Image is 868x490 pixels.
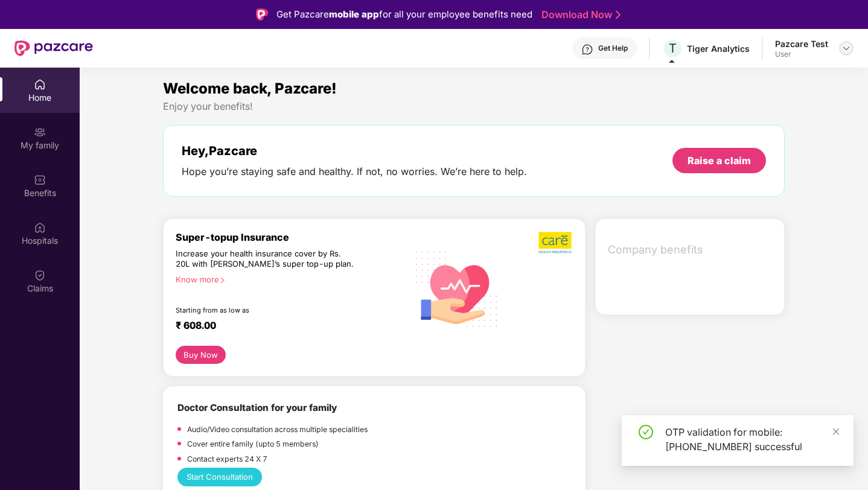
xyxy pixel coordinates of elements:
[34,126,46,138] img: svg+xml;base64,PHN2ZyB3aWR0aD0iMjAiIGhlaWdodD0iMjAiIHZpZXdCb3g9IjAgMCAyMCAyMCIgZmlsbD0ibm9uZSIgeG...
[832,427,840,436] span: close
[329,8,379,20] strong: mobile app
[187,424,368,435] p: Audio/Video consultation across multiple specialities
[601,234,785,266] div: Company benefits
[665,425,839,454] div: OTP validation for mobile: [PHONE_NUMBER] successful
[176,249,356,270] div: Increase your health insurance cover by Rs. 20L with [PERSON_NAME]’s super top-up plan.
[538,231,573,254] img: b5dec4f62d2307b9de63beb79f102df3.png
[688,154,751,167] div: Raise a claim
[34,78,46,91] img: svg+xml;base64,PHN2ZyBpZD0iSG9tZSIgeG1sbnM9Imh0dHA6Ly93d3cudzMub3JnLzIwMDAvc3ZnIiB3aWR0aD0iMjAiIG...
[176,319,395,334] div: ₹ 608.00
[177,468,262,486] button: Start Consultation
[276,7,532,22] div: Get Pazcare for all your employee benefits need
[177,402,337,413] b: Doctor Consultation for your family
[541,8,617,21] a: Download Now
[176,306,356,314] div: Starting from as low as
[775,49,828,59] div: User
[187,438,319,450] p: Cover entire family (upto 5 members)
[219,277,226,284] span: right
[176,346,226,364] button: Buy Now
[34,269,46,281] img: svg+xml;base64,PHN2ZyBpZD0iQ2xhaW0iIHhtbG5zPSJodHRwOi8vd3d3LnczLm9yZy8yMDAwL3N2ZyIgd2lkdGg9IjIwIi...
[598,43,628,53] div: Get Help
[608,241,775,258] span: Company benefits
[581,43,593,56] img: svg+xml;base64,PHN2ZyBpZD0iSGVscC0zMngzMiIgeG1sbnM9Imh0dHA6Ly93d3cudzMub3JnLzIwMDAvc3ZnIiB3aWR0aD...
[182,165,527,178] div: Hope you’re staying safe and healthy. If not, no worries. We’re here to help.
[163,100,785,113] div: Enjoy your benefits!
[14,40,93,56] img: New Pazcare Logo
[176,231,407,243] div: Super-topup Insurance
[34,174,46,186] img: svg+xml;base64,PHN2ZyBpZD0iQmVuZWZpdHMiIHhtbG5zPSJodHRwOi8vd3d3LnczLm9yZy8yMDAwL3N2ZyIgd2lkdGg9Ij...
[187,453,267,465] p: Contact experts 24 X 7
[34,221,46,234] img: svg+xml;base64,PHN2ZyBpZD0iSG9zcGl0YWxzIiB4bWxucz0iaHR0cDovL3d3dy53My5vcmcvMjAwMC9zdmciIHdpZHRoPS...
[639,425,653,439] span: check-circle
[687,43,750,54] div: Tiger Analytics
[616,8,621,21] img: Stroke
[256,8,268,21] img: Logo
[163,80,337,97] span: Welcome back, Pazcare!
[176,275,400,283] div: Know more
[775,38,828,49] div: Pazcare Test
[182,144,527,158] div: Hey, Pazcare
[841,43,851,53] img: svg+xml;base64,PHN2ZyBpZD0iRHJvcGRvd24tMzJ4MzIiIHhtbG5zPSJodHRwOi8vd3d3LnczLm9yZy8yMDAwL3N2ZyIgd2...
[407,238,507,339] img: svg+xml;base64,PHN2ZyB4bWxucz0iaHR0cDovL3d3dy53My5vcmcvMjAwMC9zdmciIHhtbG5zOnhsaW5rPSJodHRwOi8vd3...
[669,41,677,56] span: T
